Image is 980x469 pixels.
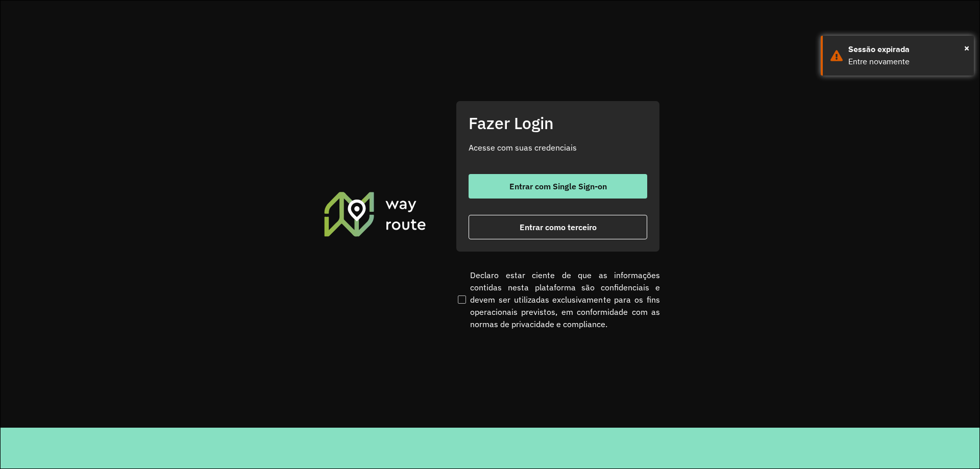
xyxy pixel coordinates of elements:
h2: Fazer Login [469,113,647,133]
img: Roteirizador AmbevTech [323,190,428,237]
div: Entre novamente [848,56,966,68]
div: Sessão expirada [848,43,966,56]
label: Declaro estar ciente de que as informações contidas nesta plataforma são confidenciais e devem se... [456,269,660,330]
button: button [469,215,647,239]
span: × [964,40,969,56]
button: button [469,174,647,199]
span: Entrar com Single Sign-on [509,182,607,190]
button: Close [964,40,969,56]
span: Entrar como terceiro [520,223,597,231]
p: Acesse com suas credenciais [469,141,647,154]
